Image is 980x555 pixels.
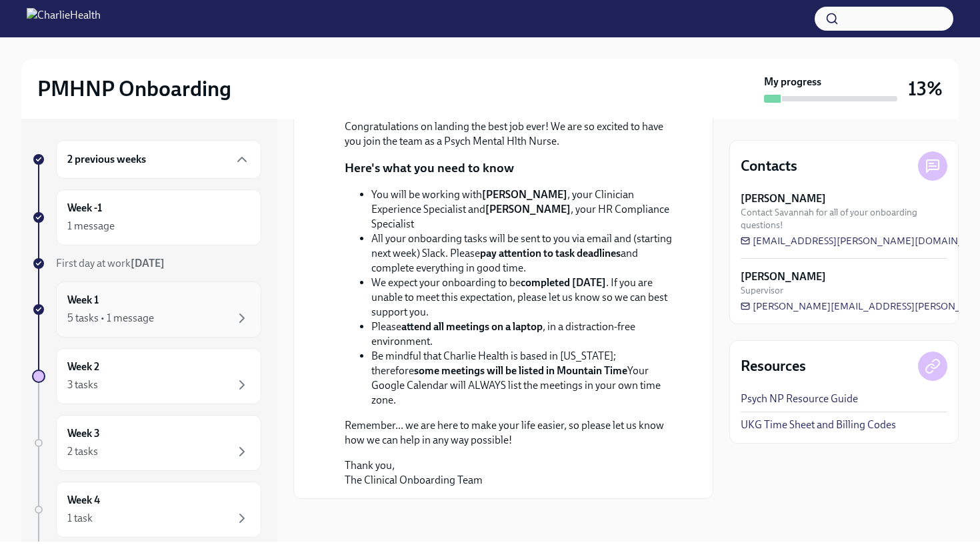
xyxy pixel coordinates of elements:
li: All your onboarding tasks will be sent to you via email and (starting next week) Slack. Please an... [371,231,681,275]
li: Please , in a distraction-free environment. [371,320,681,349]
span: Supervisor [741,284,783,297]
strong: some meetings will be listed in Mountain Time [414,364,627,377]
a: UKG Time Sheet and Billing Codes [741,418,896,432]
a: Week 32 tasks [32,415,261,471]
a: Psych NP Resource Guide [741,392,858,406]
strong: [PERSON_NAME] [485,203,571,215]
a: Week 15 tasks • 1 message [32,282,261,338]
h6: Week 3 [67,426,100,441]
h6: Week 4 [67,493,100,508]
div: 2 tasks [67,444,98,459]
strong: [PERSON_NAME] [741,269,826,284]
strong: My progress [764,75,821,89]
h2: PMHNP Onboarding [37,75,231,102]
div: 3 tasks [67,378,98,392]
li: We expect your onboarding to be . If you are unable to meet this expectation, please let us know ... [371,275,681,320]
strong: pay attention to task deadlines [480,247,621,259]
p: Thank you, The Clinical Onboarding Team [345,458,681,488]
h4: Contacts [741,156,797,176]
strong: attend all meetings on a laptop [401,320,543,333]
img: CharlieHealth [27,8,101,29]
span: First day at work [56,257,165,269]
li: Be mindful that Charlie Health is based in [US_STATE]; therefore Your Google Calendar will ALWAYS... [371,349,681,408]
strong: [PERSON_NAME] [741,191,826,206]
h6: Week 2 [67,360,99,374]
h3: 13% [908,77,943,101]
div: 1 task [67,511,93,526]
a: First day at work[DATE] [32,256,261,271]
div: 5 tasks • 1 message [67,311,154,326]
div: 1 message [67,219,115,233]
strong: [PERSON_NAME] [482,188,567,201]
a: Week 23 tasks [32,348,261,404]
li: You will be working with , your Clinician Experience Specialist and , your HR Compliance Specialist [371,187,681,231]
a: Week 41 task [32,482,261,538]
p: Remember... we are here to make your life easier, so please let us know how we can help in any wa... [345,418,681,448]
p: Here's what you need to know [345,159,514,177]
h6: 2 previous weeks [67,152,146,167]
h6: Week 1 [67,293,99,308]
span: Contact Savannah for all of your onboarding questions! [741,206,947,231]
strong: [DATE] [131,257,165,269]
strong: completed [DATE] [521,276,606,289]
h6: Week -1 [67,201,102,215]
p: Congratulations on landing the best job ever! We are so excited to have you join the team as a Ps... [345,119,681,149]
a: Week -11 message [32,189,261,245]
h4: Resources [741,356,806,376]
div: 2 previous weeks [56,140,261,179]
